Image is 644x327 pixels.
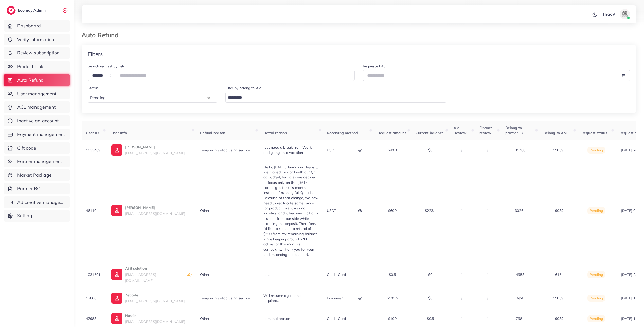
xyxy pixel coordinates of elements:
a: Dashboard [4,20,70,32]
small: [EMAIL_ADDRESS][DOMAIN_NAME] [125,151,185,155]
span: 1031501 [86,272,100,277]
h4: Filters [88,51,103,57]
span: Belong to partner ID [505,125,524,135]
p: Zebaihs [125,292,185,304]
small: [EMAIL_ADDRESS][DOMAIN_NAME] [125,299,185,303]
a: [PERSON_NAME][EMAIL_ADDRESS][DOMAIN_NAME] [111,205,185,217]
a: Review subscription [4,47,70,59]
img: ic-user-info.36bf1079.svg [111,144,122,156]
a: Partner management [4,156,70,167]
span: $0.5 [427,316,434,321]
p: Credit card [327,271,346,278]
span: $0 [428,296,432,300]
input: Search for option [226,94,443,102]
span: Pending [589,296,603,300]
span: 4958 [516,272,524,277]
a: Ai it solution[EMAIL_ADDRESS][DOMAIN_NAME] [111,265,183,284]
span: $0.5 [389,272,396,277]
span: Other [200,272,210,277]
span: Will resume again once required... [263,293,303,303]
span: Pending [589,148,603,152]
a: Verify information [4,34,70,45]
h3: Auto Refund [82,31,123,39]
div: Search for option [225,92,446,103]
span: Payment management [17,131,65,138]
span: Pending [589,316,603,321]
span: $40.3 [388,148,397,152]
img: ic-user-info.36bf1079.svg [111,205,122,216]
label: Search request by field [88,64,125,69]
span: $600 [388,208,397,213]
button: Clear Selected [207,95,210,101]
a: Payment management [4,129,70,140]
span: Other [200,208,210,213]
span: Product Links [17,63,46,70]
span: User Info [111,131,127,135]
span: Verify information [17,36,54,43]
div: Search for option [88,92,217,103]
span: 31788 [515,148,525,152]
span: 19039 [553,316,563,321]
span: Dashboard [17,23,41,29]
label: Status [88,85,99,90]
a: ACL management [4,101,70,113]
p: Ai it solution [125,265,183,284]
a: User management [4,88,70,100]
span: Belong to AM [543,131,567,135]
a: Gift code [4,142,70,154]
a: Setting [4,210,70,222]
a: Zebaihs[EMAIL_ADDRESS][DOMAIN_NAME] [111,292,185,304]
span: 30264 [515,208,525,213]
span: Temporarily stop using service [200,296,250,300]
p: USDT [327,147,336,153]
span: Finance review [479,125,493,135]
span: Inactive ad account [17,118,59,124]
span: $223.1 [425,208,436,213]
img: ic-user-info.36bf1079.svg [111,293,122,304]
span: User management [17,90,56,97]
p: [PERSON_NAME] [125,144,185,156]
span: N/A [517,296,523,300]
span: 12860 [86,296,96,300]
span: Temporarily stop using service [200,148,250,152]
img: ic-user-info.36bf1079.svg [111,269,122,280]
a: Ad creative management [4,196,70,208]
span: Review subscription [17,50,60,56]
small: [EMAIL_ADDRESS][DOMAIN_NAME] [125,272,156,283]
span: 7984 [516,316,524,321]
span: Setting [17,212,32,219]
span: 16454 [553,272,563,277]
span: $100.5 [387,296,398,300]
p: Hussin [125,313,185,325]
span: Pending [589,272,603,277]
input: Search for option [107,94,206,102]
span: Request status [581,131,607,135]
a: Partner BC [4,183,70,194]
span: Hello, [DATE], during our deposit, we moved forward with our Q4 ad budget, but later we decided t... [263,165,319,257]
small: [EMAIL_ADDRESS][DOMAIN_NAME] [125,319,185,324]
span: Ad creative management [17,199,66,206]
span: Market Package [17,172,52,178]
span: Request at [619,131,638,135]
span: Partner management [17,158,62,165]
span: Current balance [416,131,444,135]
span: User ID [86,131,99,135]
span: Other [200,316,210,321]
p: Credit card [327,316,346,322]
span: 46140 [86,208,96,213]
span: personal reason [263,316,290,321]
img: ic-user-info.36bf1079.svg [111,313,122,324]
span: Refund reason [200,131,225,135]
span: Receiving method [327,131,358,135]
label: Requested At [363,64,385,69]
a: Product Links [4,61,70,72]
span: Pending [589,208,603,213]
span: 1033469 [86,148,100,152]
span: ACL management [17,104,56,111]
a: [PERSON_NAME][EMAIL_ADDRESS][DOMAIN_NAME] [111,144,185,156]
span: 19039 [553,148,563,152]
span: 19039 [553,208,563,213]
h2: Ecomdy Admin [18,8,47,13]
small: [EMAIL_ADDRESS][DOMAIN_NAME] [125,211,185,216]
a: ThaoViavatar [599,9,632,19]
